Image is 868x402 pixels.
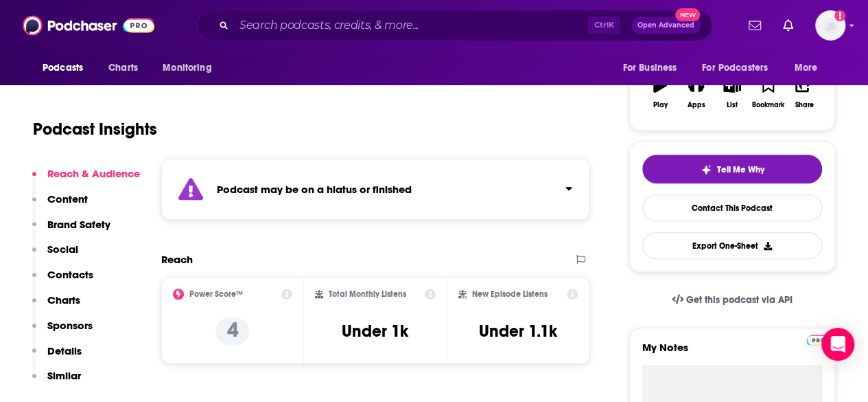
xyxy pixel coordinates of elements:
h3: Under 1.1k [479,321,557,342]
div: Open Intercom Messenger [821,328,854,361]
p: Brand Safety [47,218,110,231]
button: open menu [613,55,694,81]
img: User Profile [815,10,845,41]
p: Reach & Audience [47,167,140,180]
div: Bookmark [752,101,784,109]
div: List [727,101,738,109]
span: Ctrl K [588,16,620,34]
button: Bookmark [750,68,786,118]
h2: New Episode Listens [472,289,548,299]
div: Apps [688,101,705,109]
section: Click to expand status details [161,159,589,220]
button: Open AdvancedNew [631,17,701,34]
span: Get this podcast via API [686,294,793,306]
button: open menu [785,55,835,81]
a: Contact This Podcast [642,194,822,221]
h2: Power Score™ [189,289,243,299]
button: Export One-Sheet [642,232,822,259]
button: tell me why sparkleTell Me Why [642,155,822,183]
a: Charts [99,55,146,81]
button: open menu [153,55,229,81]
a: Show notifications dropdown [777,14,799,37]
button: Reach & Audience [32,167,140,192]
a: Pro website [806,333,830,346]
span: For Podcasters [702,58,768,78]
p: Content [47,192,88,205]
h2: Reach [161,253,193,266]
label: My Notes [642,341,822,365]
button: open menu [33,55,101,81]
button: Social [32,243,78,268]
img: Podchaser - Follow, Share and Rate Podcasts [23,12,154,38]
p: Similar [47,369,81,382]
img: tell me why sparkle [701,164,712,175]
span: For Business [622,58,677,78]
button: List [714,68,750,118]
a: Get this podcast via API [661,283,804,317]
button: Charts [32,293,80,319]
button: Details [32,344,82,370]
input: Search podcasts, credits, & more... [234,14,588,36]
img: Podchaser Pro [806,335,830,346]
span: More [795,58,818,78]
strong: Podcast may be on a hiatus or finished [217,183,412,196]
span: Charts [108,58,138,78]
button: Sponsors [32,319,93,344]
h2: Total Monthly Listens [329,289,406,299]
p: Charts [47,293,80,306]
svg: Add a profile image [834,10,845,21]
button: Apps [678,68,714,118]
div: Search podcasts, credits, & more... [196,10,712,41]
span: New [675,8,700,21]
span: Monitoring [163,58,211,78]
button: Play [642,68,678,118]
span: Podcasts [43,58,83,78]
button: Brand Safety [32,218,110,243]
span: Logged in as HannahDulzo1 [815,10,845,41]
p: Details [47,344,82,357]
a: Show notifications dropdown [743,14,766,37]
div: Play [653,101,668,109]
div: Share [795,101,813,109]
button: Contacts [32,268,93,293]
button: open menu [693,55,788,81]
p: 4 [215,317,249,345]
span: Tell Me Why [717,164,764,175]
h3: Under 1k [342,321,408,342]
h1: Podcast Insights [33,119,157,139]
p: Sponsors [47,319,93,332]
button: Share [786,68,822,118]
button: Show profile menu [815,10,845,41]
button: Content [32,192,88,218]
p: Social [47,243,78,256]
button: Similar [32,369,81,394]
p: Contacts [47,268,93,281]
span: Open Advanced [637,22,694,29]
